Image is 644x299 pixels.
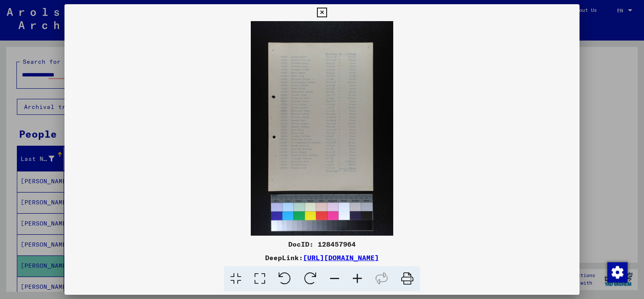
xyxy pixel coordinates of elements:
[607,262,627,282] div: Change consent
[303,253,379,262] a: [URL][DOMAIN_NAME]
[64,21,580,236] img: 001.jpg
[64,239,580,249] div: DocID: 128457964
[607,262,628,283] img: Change consent
[64,253,580,263] div: DeepLink:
